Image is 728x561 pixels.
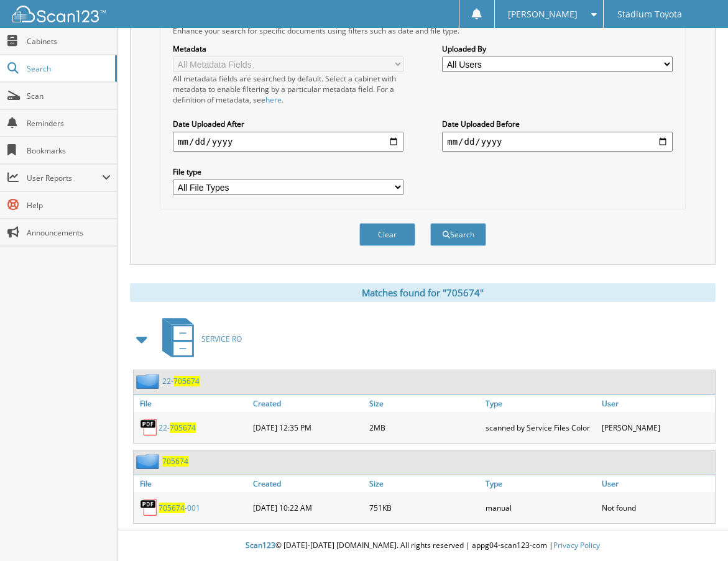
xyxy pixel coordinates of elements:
span: SERVICE RO [201,334,242,344]
div: 2MB [366,415,482,440]
label: Metadata [173,43,403,54]
span: Scan123 [246,540,275,550]
a: here [265,94,282,105]
span: User Reports [27,173,102,183]
div: scanned by Service Files Color [482,415,599,440]
span: Scan [27,91,111,101]
a: User [599,395,715,412]
a: 22-705674 [159,422,196,433]
label: File type [173,166,403,177]
input: start [173,132,403,152]
a: File [134,395,250,412]
span: Bookmarks [27,145,111,156]
span: Reminders [27,118,111,129]
div: manual [482,495,599,520]
a: 705674 [162,456,188,467]
a: Privacy Policy [553,540,600,550]
div: Not found [599,495,715,520]
button: Search [430,223,486,246]
input: end [442,132,673,152]
a: Size [366,475,482,492]
span: Stadium Toyota [617,11,682,18]
div: [PERSON_NAME] [599,415,715,440]
div: All metadata fields are searched by default. Select a cabinet with metadata to enable filtering b... [173,73,403,105]
a: 705674-001 [159,503,200,513]
span: Help [27,200,111,211]
img: scan123-logo-white.svg [12,6,106,22]
img: folder2.png [136,454,162,469]
div: © [DATE]-[DATE] [DOMAIN_NAME]. All rights reserved | appg04-scan123-com | [117,531,728,561]
img: folder2.png [136,373,162,389]
button: Clear [359,223,415,246]
label: Date Uploaded After [173,119,403,129]
div: Matches found for "705674" [130,283,716,302]
a: Created [250,395,366,412]
span: Search [27,63,109,74]
span: 705674 [173,376,200,386]
div: [DATE] 12:35 PM [250,415,366,440]
iframe: Chat Widget [666,501,728,561]
span: Announcements [27,227,111,238]
div: 751KB [366,495,482,520]
a: Type [482,395,599,412]
span: 705674 [159,503,185,513]
a: 22-705674 [162,376,200,386]
label: Uploaded By [442,43,673,54]
a: User [599,475,715,492]
span: Cabinets [27,36,111,47]
a: Type [482,475,599,492]
label: Date Uploaded Before [442,119,673,129]
a: Created [250,475,366,492]
a: SERVICE RO [155,314,242,363]
a: File [134,475,250,492]
span: 705674 [170,422,196,433]
div: [DATE] 10:22 AM [250,495,366,520]
a: Size [366,395,482,412]
img: PDF.png [140,498,159,517]
span: [PERSON_NAME] [508,11,578,18]
img: PDF.png [140,418,159,437]
div: Enhance your search for specific documents using filters such as date and file type. [167,25,679,36]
